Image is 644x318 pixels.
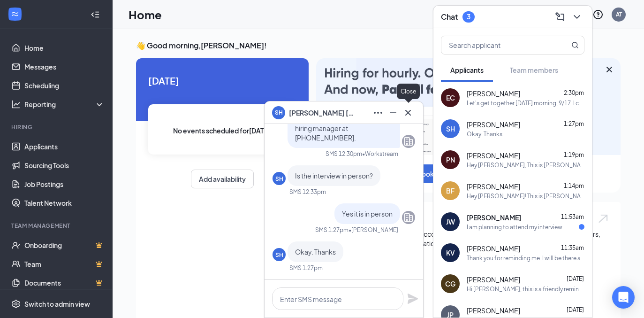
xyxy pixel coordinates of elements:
input: Search applicant [441,36,553,54]
div: Close [397,84,420,99]
div: Reporting [24,100,105,109]
span: Okay. Thanks [295,248,336,256]
span: 11:53am [561,213,584,220]
span: Team members [510,66,558,74]
button: Ellipses [371,105,386,120]
span: [PERSON_NAME] [467,244,520,253]
div: Hi [PERSON_NAME], this is a friendly reminder. Please select a meeting time slot for your Visit N... [467,285,584,293]
a: Applicants [24,137,105,156]
div: Switch to admin view [24,299,90,309]
span: Yes it is in person [342,209,393,218]
div: Okay. Thanks [467,130,502,138]
svg: Collapse [91,10,100,19]
div: SH [275,175,283,183]
span: Applicants [450,66,484,74]
a: OnboardingCrown [24,236,105,255]
div: Hey [PERSON_NAME], This is [PERSON_NAME] from Refined Hospice and Home Health. Thank you so much ... [467,161,584,169]
svg: Cross [402,107,414,118]
div: Thank you for reminding me. I will be there at 11:30. [467,254,584,262]
div: PN [446,155,455,164]
span: 1:14pm [564,182,584,189]
svg: Settings [11,299,21,309]
span: [PERSON_NAME] [467,89,520,98]
span: Is the interview in person? [295,171,373,180]
a: Home [24,39,105,57]
span: [PERSON_NAME] [467,275,520,284]
div: Open Intercom Messenger [612,286,635,309]
div: Team Management [11,222,103,230]
span: 11:35am [561,244,584,251]
img: open.6027fd2a22e1237b5b06.svg [597,213,609,224]
svg: Company [403,136,414,147]
button: ComposeMessage [553,9,568,24]
span: [DATE] [567,275,584,282]
span: 1:27pm [564,120,584,127]
span: [PERSON_NAME] [467,182,520,191]
h3: 👋 Good morning, [PERSON_NAME] ! [136,40,621,51]
span: • Workstream [362,150,398,158]
svg: Company [403,212,414,223]
a: Talent Network [24,194,105,212]
svg: ChevronDown [571,11,583,23]
button: Add availability [191,170,254,188]
svg: MagnifyingGlass [571,41,579,49]
span: [DATE] [567,306,584,313]
span: [PERSON_NAME] [467,306,520,315]
svg: Cross [604,64,615,75]
span: 1:19pm [564,151,584,158]
span: [PERSON_NAME] [467,120,520,129]
a: DocumentsCrown [24,273,105,292]
span: No events scheduled for [DATE] . [173,125,272,136]
svg: ComposeMessage [554,11,566,23]
div: 3 [467,13,470,21]
svg: Ellipses [372,107,384,118]
span: [PERSON_NAME] [467,213,521,222]
a: Sourcing Tools [24,156,105,175]
div: BF [446,186,455,195]
div: Let's get together [DATE] morning, 9/17. I can be wherever you need me to be at 8 am. [467,99,584,107]
div: SH [275,251,283,259]
div: I am planning to attend my interview [467,223,562,231]
svg: QuestionInfo [592,9,604,20]
div: Hiring [11,123,103,131]
button: Cross [401,105,416,120]
a: Job Postings [24,175,105,194]
span: • [PERSON_NAME] [349,226,398,234]
div: SH [446,124,455,133]
div: SMS 12:33pm [289,188,326,196]
h1: Home [129,7,162,23]
div: AT [616,10,622,18]
a: TeamCrown [24,255,105,273]
div: JW [446,217,455,226]
svg: Analysis [11,100,21,109]
a: Scheduling [24,76,105,95]
div: SMS 1:27pm [289,264,323,272]
div: Hey [PERSON_NAME]! This is [PERSON_NAME] from Refined Hospice and Home Health. Thank you so much ... [467,192,584,200]
button: Minimize [386,105,401,120]
div: CG [445,279,455,288]
div: SMS 12:30pm [326,150,362,158]
span: [PERSON_NAME] [467,151,520,160]
a: Messages [24,57,105,76]
svg: Plane [407,293,418,304]
h3: Chat [441,12,458,22]
svg: WorkstreamLogo [10,9,20,19]
div: EC [446,93,455,102]
div: KV [446,248,455,257]
span: [DATE] [148,73,296,88]
svg: Minimize [387,107,399,118]
div: SMS 1:27pm [315,226,349,234]
button: ChevronDown [569,9,584,24]
span: [PERSON_NAME] [PERSON_NAME] [289,108,355,118]
span: 2:30pm [564,89,584,96]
